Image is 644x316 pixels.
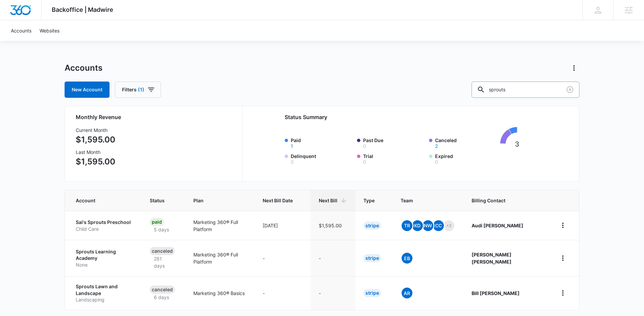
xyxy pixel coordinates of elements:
[76,248,134,268] a: Sprouts Learning AcademyNone
[193,219,246,233] p: Marketing 360® Full Platform
[76,226,134,232] p: Child Care
[76,156,115,168] p: $1,595.00
[193,290,246,297] p: Marketing 360® Basics
[402,220,412,231] span: TR
[255,276,311,310] td: -
[363,137,425,149] label: Past Due
[150,255,177,269] p: 281 days
[291,153,353,164] label: Delinquent
[472,82,579,98] input: Search
[76,219,134,232] a: Sai's Sprouts PreschoolChild Care
[569,63,579,73] button: Actions
[311,276,355,310] td: -
[65,82,110,98] a: New Account
[76,262,134,268] p: None
[150,226,173,233] p: 5 days
[52,6,113,13] span: Backoffice | Madwire
[423,220,433,231] span: NW
[150,294,173,301] p: 6 days
[115,82,161,98] button: Filters(1)
[76,113,234,121] h2: Monthly Revenue
[150,218,164,226] div: Paid
[311,211,355,240] td: $1,595.00
[76,283,134,296] p: Sprouts Lawn and Landscape
[435,144,438,149] button: Canceled
[150,247,175,255] div: Canceled
[557,288,568,298] button: home
[363,289,381,297] div: Stripe
[472,223,523,228] strong: Audi [PERSON_NAME]
[515,140,519,148] tspan: 3
[255,211,311,240] td: [DATE]
[472,197,541,204] span: Billing Contact
[435,137,497,149] label: Canceled
[363,197,375,204] span: Type
[76,219,134,226] p: Sai's Sprouts Preschool
[363,153,425,164] label: Trial
[7,20,35,41] a: Accounts
[433,220,444,231] span: CC
[35,20,64,41] a: Websites
[76,149,115,156] h3: Last Month
[138,87,144,92] span: (1)
[363,222,381,230] div: Stripe
[76,283,134,303] a: Sprouts Lawn and LandscapeLandscaping
[319,197,337,204] span: Next Bill
[65,63,102,73] h1: Accounts
[412,220,423,231] span: kD
[565,84,575,95] button: Clear
[76,248,134,262] p: Sprouts Learning Academy
[402,253,412,264] span: EB
[435,153,497,164] label: Expired
[76,134,115,146] p: $1,595.00
[291,137,353,149] label: Paid
[472,252,511,265] strong: [PERSON_NAME] [PERSON_NAME]
[472,290,520,296] strong: Bill [PERSON_NAME]
[401,197,446,204] span: Team
[263,197,293,204] span: Next Bill Date
[557,253,568,264] button: home
[150,286,175,294] div: Canceled
[150,197,167,204] span: Status
[76,127,115,134] h3: Current Month
[76,296,134,303] p: Landscaping
[311,240,355,276] td: -
[291,144,293,149] button: Paid
[557,220,568,231] button: home
[402,288,412,298] span: AR
[193,197,246,204] span: Plan
[255,240,311,276] td: -
[363,254,381,262] div: Stripe
[285,113,534,121] h2: Status Summary
[444,220,454,231] span: +2
[76,197,124,204] span: Account
[193,251,246,265] p: Marketing 360® Full Platform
